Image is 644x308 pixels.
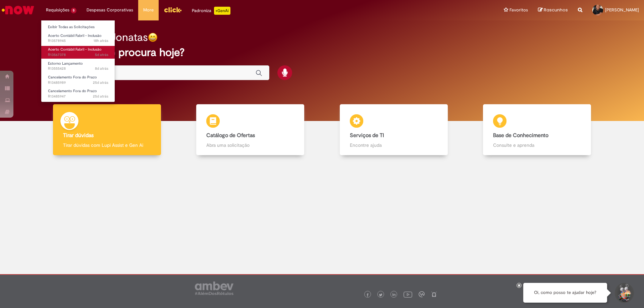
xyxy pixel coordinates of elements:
p: Abra uma solicitação [206,142,294,148]
a: Aberto R13555428 : Estorno Lançamento [41,60,115,72]
a: Aberto R13578945 : Acerto Contábil Fabril - Inclusão [41,32,115,45]
img: click_logo_yellow_360x200.png [164,5,182,15]
b: Tirar dúvidas [63,132,94,139]
span: R13578945 [48,38,108,44]
span: 5 [71,8,76,13]
p: Encontre ajuda [350,142,438,148]
span: 25d atrás [93,80,108,85]
a: Aberto R13485989 : Cancelamento Fora do Prazo [41,74,115,86]
span: Estorno Lançamento [48,61,83,66]
span: Despesas Corporativas [87,7,133,13]
time: 05/09/2025 16:49:23 [93,80,108,85]
span: Acerto Contábil Fabril - Inclusão [48,47,102,52]
p: +GenAi [214,7,230,15]
button: Iniciar Conversa de Suporte [614,283,634,303]
a: Base de Conhecimento Consulte e aprenda [466,104,609,156]
b: Catálogo de Ofertas [206,132,255,139]
time: 29/09/2025 19:01:14 [94,38,108,43]
img: logo_footer_naosei.png [431,291,437,297]
b: Base de Conhecimento [493,132,548,139]
span: R13485947 [48,94,108,99]
img: ServiceNow [1,3,35,17]
img: logo_footer_workplace.png [419,291,425,297]
a: Catálogo de Ofertas Abra uma solicitação [179,104,322,156]
a: Aberto R13485947 : Cancelamento Fora do Prazo [41,87,115,100]
a: Rascunhos [538,7,568,13]
span: Favoritos [509,7,528,13]
img: happy-face.png [148,33,158,42]
time: 25/09/2025 15:32:43 [95,52,108,57]
span: R13555428 [48,66,108,71]
span: R13485989 [48,80,108,85]
img: logo_footer_facebook.png [366,293,369,297]
span: 8d atrás [95,66,108,71]
p: Consulte e aprenda [493,142,581,148]
span: Rascunhos [544,7,568,13]
span: 18h atrás [94,38,108,43]
div: Oi, como posso te ajudar hoje? [523,283,607,303]
div: Padroniza [192,7,230,15]
a: Tirar dúvidas Tirar dúvidas com Lupi Assist e Gen Ai [35,104,179,156]
span: 5d atrás [95,52,108,57]
span: More [143,7,154,13]
span: R13567378 [48,52,108,58]
ul: Requisições [41,20,115,102]
p: Tirar dúvidas com Lupi Assist e Gen Ai [63,142,151,148]
b: Serviços de TI [350,132,384,139]
time: 22/09/2025 14:12:15 [95,66,108,71]
span: [PERSON_NAME] [605,7,639,13]
span: 25d atrás [93,94,108,99]
h2: O que você procura hoje? [58,47,586,58]
a: Exibir Todas as Solicitações [41,23,115,31]
span: Cancelamento Fora do Prazo [48,75,97,80]
span: Cancelamento Fora do Prazo [48,88,97,94]
img: logo_footer_twitter.png [379,293,382,297]
span: Requisições [46,7,69,13]
a: Serviços de TI Encontre ajuda [322,104,466,156]
img: logo_footer_linkedin.png [392,293,396,297]
img: logo_footer_ambev_rotulo_gray.png [195,282,233,295]
span: Acerto Contábil Fabril - Inclusão [48,33,102,38]
time: 05/09/2025 16:43:12 [93,94,108,99]
a: Aberto R13567378 : Acerto Contábil Fabril - Inclusão [41,46,115,58]
img: logo_footer_youtube.png [404,290,412,299]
